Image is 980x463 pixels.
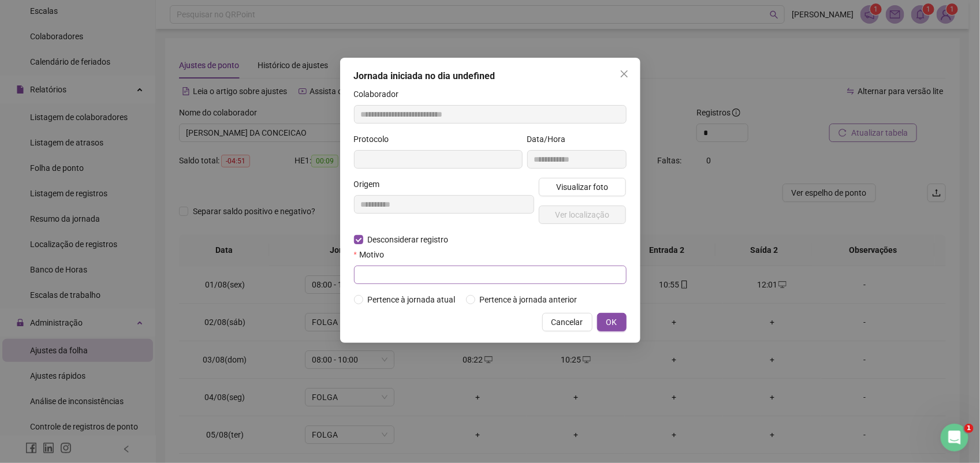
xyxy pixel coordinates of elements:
[552,316,583,328] span: Cancelar
[539,178,627,196] button: Visualizar foto
[354,133,397,145] label: Protocolo
[354,69,627,83] div: Jornada iniciada no dia undefined
[556,181,608,193] span: Visualizar foto
[964,424,974,433] span: 1
[363,233,453,246] span: Desconsiderar registro
[354,88,407,100] label: Colaborador
[539,206,627,224] button: Ver localização
[475,293,582,306] span: Pertence à jornada anterior
[941,424,968,451] iframe: Intercom live chat
[615,65,634,83] button: Close
[606,316,617,328] span: OK
[354,178,387,191] label: Origem
[597,313,627,331] button: OK
[354,248,392,261] label: Motivo
[527,133,573,145] label: Data/Hora
[620,69,629,79] span: close
[363,293,460,306] span: Pertence à jornada atual
[542,313,593,331] button: Cancelar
